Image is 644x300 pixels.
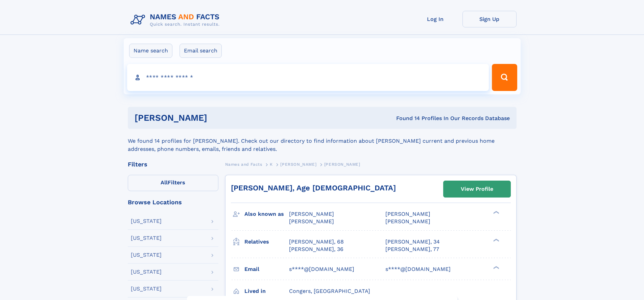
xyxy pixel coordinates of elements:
[244,236,289,248] h3: Relatives
[385,238,440,246] a: [PERSON_NAME], 34
[128,175,218,191] label: Filters
[289,288,370,294] span: Congers, [GEOGRAPHIC_DATA]
[180,44,222,58] label: Email search
[280,160,316,168] a: [PERSON_NAME]
[385,218,430,225] span: [PERSON_NAME]
[231,184,396,192] a: [PERSON_NAME], Age [DEMOGRAPHIC_DATA]
[324,162,360,167] span: [PERSON_NAME]
[128,11,225,29] img: Logo Names and Facts
[289,211,334,217] span: [PERSON_NAME]
[492,265,500,270] div: ❯
[244,263,289,275] h3: Email
[244,208,289,220] h3: Also known as
[385,211,430,217] span: [PERSON_NAME]
[131,235,162,241] div: [US_STATE]
[244,285,289,297] h3: Lived in
[270,162,273,167] span: K
[280,162,316,167] span: [PERSON_NAME]
[289,246,343,253] a: [PERSON_NAME], 36
[225,160,262,168] a: Names and Facts
[492,64,517,91] button: Search Button
[270,160,273,168] a: K
[462,11,517,27] a: Sign Up
[128,161,218,167] div: Filters
[135,114,302,122] h1: [PERSON_NAME]
[492,210,500,215] div: ❯
[289,238,344,246] a: [PERSON_NAME], 68
[302,115,510,122] div: Found 14 Profiles In Our Records Database
[444,181,510,197] a: View Profile
[128,129,517,153] div: We found 14 profiles for [PERSON_NAME]. Check out our directory to find information about [PERSON...
[492,238,500,242] div: ❯
[408,11,462,27] a: Log In
[161,179,168,186] span: All
[289,218,334,225] span: [PERSON_NAME]
[385,246,439,253] a: [PERSON_NAME], 77
[131,218,162,224] div: [US_STATE]
[127,64,489,91] input: search input
[128,199,218,205] div: Browse Locations
[131,252,162,258] div: [US_STATE]
[131,286,162,292] div: [US_STATE]
[129,44,172,58] label: Name search
[461,181,493,197] div: View Profile
[131,269,162,275] div: [US_STATE]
